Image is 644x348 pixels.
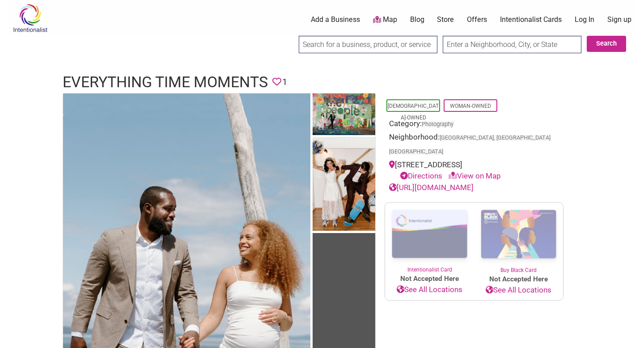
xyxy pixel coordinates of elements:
[437,15,454,25] a: Store
[443,36,581,53] input: Enter a Neighborhood, City, or State
[63,72,268,93] h1: Everything Time Moments
[440,135,551,141] span: [GEOGRAPHIC_DATA], [GEOGRAPHIC_DATA]
[313,137,375,233] img: Everything Time Studio
[587,36,626,52] button: Search
[389,149,443,155] span: [GEOGRAPHIC_DATA]
[385,284,474,296] a: See All Locations
[311,15,360,25] a: Add a Business
[272,75,281,89] span: You must be logged in to save favorites.
[474,203,563,274] a: Buy Black Card
[313,93,375,137] img: Everything Time Studio
[474,284,563,296] a: See All Locations
[400,171,442,180] a: Directions
[467,15,487,25] a: Offers
[500,15,562,25] a: Intentionalist Cards
[474,274,563,284] span: Not Accepted Here
[9,4,51,33] img: Intentionalist
[450,103,491,109] a: Woman-Owned
[389,132,559,159] div: Neighborhood:
[575,15,594,25] a: Log In
[474,203,563,266] img: Buy Black Card
[282,75,287,89] span: 1
[422,121,453,127] a: Photography
[607,15,631,25] a: Sign up
[373,15,397,25] a: Map
[385,203,474,274] a: Intentionalist Card
[299,36,437,53] input: Search for a business, product, or service
[389,159,559,182] div: [STREET_ADDRESS]
[385,203,474,266] img: Intentionalist Card
[388,103,439,121] a: [DEMOGRAPHIC_DATA]-Owned
[385,274,474,284] span: Not Accepted Here
[449,171,501,180] a: View on Map
[389,118,559,132] div: Category:
[389,183,474,192] a: [URL][DOMAIN_NAME]
[410,15,424,25] a: Blog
